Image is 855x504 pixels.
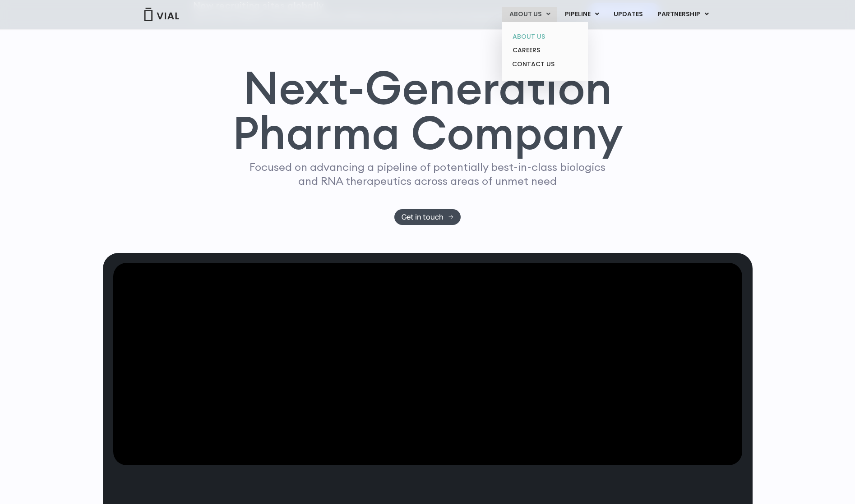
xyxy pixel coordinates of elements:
[394,209,461,225] a: Get in touch
[143,8,180,21] img: Vial Logo
[246,160,610,188] p: Focused on advancing a pipeline of potentially best-in-class biologics and RNA therapeutics acros...
[505,43,584,57] a: CAREERS
[505,30,584,44] a: ABOUT US
[232,65,623,156] h1: Next-Generation Pharma Company
[402,214,444,220] span: Get in touch
[505,57,584,72] a: CONTACT US
[650,7,716,22] a: PARTNERSHIPMenu Toggle
[502,7,557,22] a: ABOUT USMenu Toggle
[606,7,650,22] a: UPDATES
[558,7,606,22] a: PIPELINEMenu Toggle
